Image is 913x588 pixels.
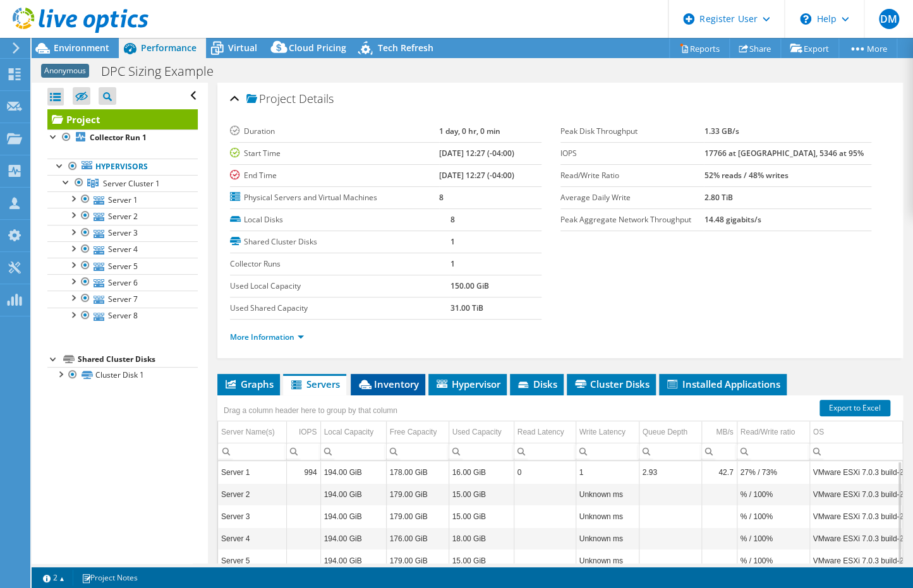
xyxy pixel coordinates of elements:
[514,527,576,549] td: Column Read Latency, Value
[701,461,737,483] td: Column MB/s, Value 42.7
[514,549,576,572] td: Column Read Latency, Value
[73,570,147,585] a: Project Notes
[576,527,639,549] td: Column Write Latency, Value Unknown ms
[324,424,374,440] div: Local Capacity
[643,424,687,440] div: Queue Depth
[560,191,704,204] label: Average Daily Write
[218,527,286,549] td: Column Server Name(s), Value Server 4
[813,424,824,440] div: OS
[390,424,437,440] div: Free Capacity
[639,483,701,505] td: Column Queue Depth, Value
[286,527,320,549] td: Column IOPS, Value
[47,258,198,274] a: Server 5
[141,42,197,54] span: Performance
[47,241,198,258] a: Server 4
[560,169,704,182] label: Read/Write Ratio
[639,549,701,572] td: Column Queue Depth, Value
[576,443,639,460] td: Column Write Latency, Filter cell
[320,505,386,527] td: Column Local Capacity, Value 194.00 GiB
[560,213,704,226] label: Peak Aggregate Network Throughput
[517,424,564,440] div: Read Latency
[737,505,809,527] td: Column Read/Write ratio, Value % / 100%
[737,483,809,505] td: Column Read/Write ratio, Value % / 100%
[218,461,286,483] td: Column Server Name(s), Value Server 1
[103,178,160,189] span: Server Cluster 1
[47,129,198,146] a: Collector Run 1
[639,443,701,460] td: Column Queue Depth, Filter cell
[95,64,233,78] h1: DPC Sizing Example
[230,147,439,160] label: Start Time
[90,132,147,143] b: Collector Run 1
[299,91,334,106] span: Details
[449,549,514,572] td: Column Used Capacity, Value 15.00 GiB
[386,461,449,483] td: Column Free Capacity, Value 178.00 GiB
[450,214,455,225] b: 8
[576,505,639,527] td: Column Write Latency, Value Unknown ms
[218,421,286,443] td: Server Name(s) Column
[435,378,500,390] span: Hypervisor
[386,483,449,505] td: Column Free Capacity, Value 179.00 GiB
[701,505,737,527] td: Column MB/s, Value
[386,443,449,460] td: Column Free Capacity, Filter cell
[576,549,639,572] td: Column Write Latency, Value Unknown ms
[47,175,198,191] a: Server Cluster 1
[514,461,576,483] td: Column Read Latency, Value 0
[230,302,450,315] label: Used Shared Capacity
[514,483,576,505] td: Column Read Latency, Value
[289,42,346,54] span: Cloud Pricing
[320,483,386,505] td: Column Local Capacity, Value 194.00 GiB
[320,443,386,460] td: Column Local Capacity, Filter cell
[439,126,500,136] b: 1 day, 0 hr, 0 min
[230,125,439,138] label: Duration
[47,225,198,241] a: Server 3
[449,443,514,460] td: Column Used Capacity, Filter cell
[514,443,576,460] td: Column Read Latency, Filter cell
[439,148,514,159] b: [DATE] 12:27 (-04:00)
[230,213,450,226] label: Local Disks
[78,352,198,367] div: Shared Cluster Disks
[47,367,198,383] a: Cluster Disk 1
[704,192,732,203] b: 2.80 TiB
[286,483,320,505] td: Column IOPS, Value
[386,549,449,572] td: Column Free Capacity, Value 179.00 GiB
[41,64,89,78] span: Anonymous
[230,169,439,182] label: End Time
[737,527,809,549] td: Column Read/Write ratio, Value % / 100%
[221,402,401,419] div: Drag a column header here to group by that column
[704,214,761,225] b: 14.48 gigabits/s
[729,39,781,58] a: Share
[230,191,439,204] label: Physical Servers and Virtual Machines
[665,378,780,390] span: Installed Applications
[286,421,320,443] td: IOPS Column
[560,125,704,138] label: Peak Disk Throughput
[54,42,109,54] span: Environment
[573,378,650,390] span: Cluster Disks
[741,424,795,440] div: Read/Write ratio
[452,424,502,440] div: Used Capacity
[218,549,286,572] td: Column Server Name(s), Value Server 5
[701,549,737,572] td: Column MB/s, Value
[439,170,514,181] b: [DATE] 12:27 (-04:00)
[320,461,386,483] td: Column Local Capacity, Value 194.00 GiB
[286,461,320,483] td: Column IOPS, Value 994
[838,39,897,58] a: More
[449,461,514,483] td: Column Used Capacity, Value 16.00 GiB
[704,148,863,159] b: 17766 at [GEOGRAPHIC_DATA], 5346 at 95%
[246,93,296,105] span: Project
[639,505,701,527] td: Column Queue Depth, Value
[701,527,737,549] td: Column MB/s, Value
[47,308,198,324] a: Server 8
[386,421,449,443] td: Free Capacity Column
[320,549,386,572] td: Column Local Capacity, Value 194.00 GiB
[286,549,320,572] td: Column IOPS, Value
[669,39,730,58] a: Reports
[450,303,483,313] b: 31.00 TiB
[218,443,286,460] td: Column Server Name(s), Filter cell
[218,483,286,505] td: Column Server Name(s), Value Server 2
[320,421,386,443] td: Local Capacity Column
[576,483,639,505] td: Column Write Latency, Value Unknown ms
[780,39,839,58] a: Export
[286,505,320,527] td: Column IOPS, Value
[286,443,320,460] td: Column IOPS, Filter cell
[819,400,890,416] a: Export to Excel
